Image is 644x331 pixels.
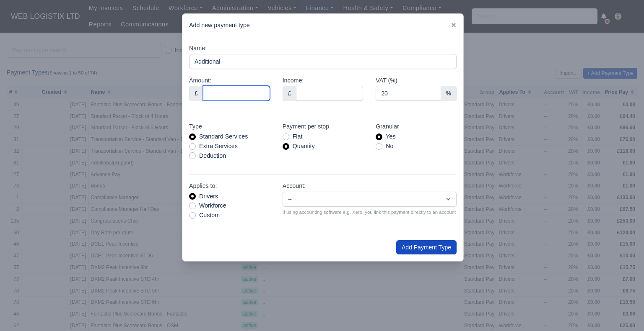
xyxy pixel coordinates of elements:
[283,181,306,191] label: Account:
[199,201,226,210] label: Workforce
[199,210,220,220] label: Custom
[199,151,226,161] label: Deduction
[199,141,238,151] label: Extra Services
[283,122,330,131] label: Payment per stop
[189,181,217,191] label: Applies to:
[441,86,457,101] div: %
[283,208,457,216] small: If using accounting software e.g. Xero, you link this payment directly to an account
[376,122,399,131] label: Granular
[283,86,297,101] div: £
[396,240,457,254] button: Add Payment Type
[189,44,207,53] label: Name:
[386,141,393,151] label: No
[189,86,203,101] div: £
[199,132,248,141] label: Standard Services
[376,76,397,85] label: VAT (%)
[199,192,218,201] label: Drivers
[283,76,304,85] label: Income:
[182,14,463,37] div: Add new payment type
[189,122,202,131] label: Type
[293,141,315,151] label: Quantity
[386,132,395,141] label: Yes
[293,132,303,141] label: Flat
[602,291,644,331] iframe: Chat Widget
[189,76,211,85] label: Amount:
